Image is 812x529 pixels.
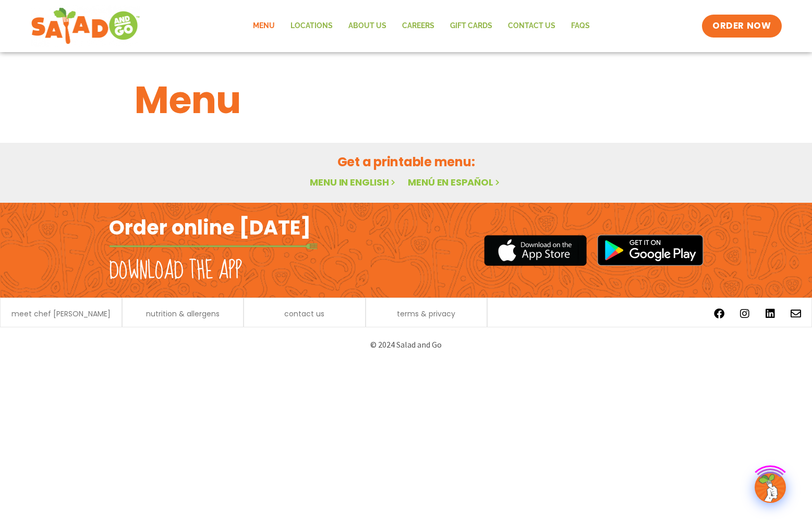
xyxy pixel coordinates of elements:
[146,310,220,317] a: nutrition & allergens
[702,15,781,38] a: ORDER NOW
[712,20,771,32] span: ORDER NOW
[109,215,311,240] h2: Order online [DATE]
[597,235,704,266] img: google_play
[114,338,698,352] p: © 2024 Salad and Go
[245,14,283,38] a: Menu
[283,14,341,38] a: Locations
[442,14,500,38] a: GIFT CARDS
[310,176,397,189] a: Menu in English
[284,310,324,317] a: contact us
[11,310,111,317] a: meet chef [PERSON_NAME]
[341,14,394,38] a: About Us
[563,14,598,38] a: FAQs
[394,14,442,38] a: Careers
[500,14,563,38] a: Contact Us
[31,5,141,47] img: new-SAG-logo-768×292
[397,310,455,317] a: terms & privacy
[135,72,678,128] h1: Menu
[245,14,598,38] nav: Menu
[109,256,242,286] h2: Download the app
[408,176,502,189] a: Menú en español
[135,153,678,171] h2: Get a printable menu:
[484,233,587,267] img: appstore
[109,243,318,249] img: fork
